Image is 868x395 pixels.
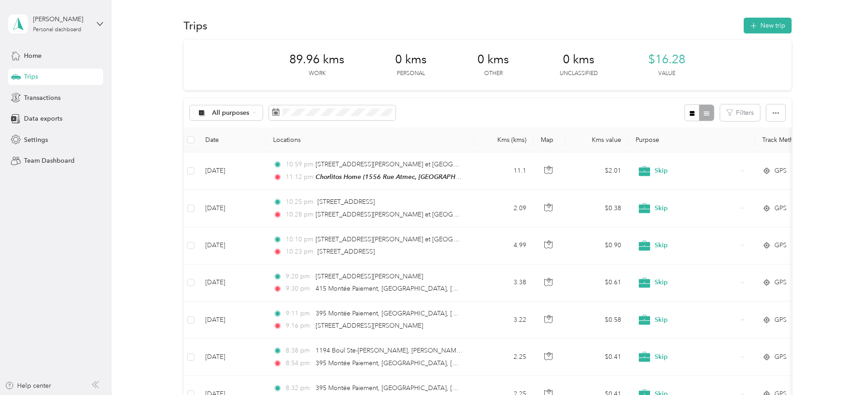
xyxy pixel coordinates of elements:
span: 8:32 pm [286,383,311,393]
span: All purposes [212,110,250,116]
span: Skip [655,203,737,213]
th: Date [198,127,266,152]
span: 0 kms [477,52,509,67]
td: [DATE] [198,339,266,376]
p: Personal [397,70,425,78]
td: $0.58 [565,301,628,339]
th: Kms value [565,127,628,152]
span: GPS [774,166,787,176]
span: GPS [774,277,787,287]
button: New trip [744,18,792,33]
td: 3.38 [474,264,533,301]
span: 8:54 pm [286,358,311,368]
td: [DATE] [198,227,266,264]
td: 2.25 [474,339,533,376]
span: Home [24,51,42,61]
td: 11.1 [474,152,533,190]
span: Skip [655,352,737,362]
span: 395 Montée Paiement, [GEOGRAPHIC_DATA], [GEOGRAPHIC_DATA], [GEOGRAPHIC_DATA] [316,359,584,367]
div: Personal dashboard [33,27,81,33]
span: 9:20 pm [286,272,311,282]
span: 9:16 pm [286,321,311,331]
td: [DATE] [198,190,266,227]
td: 2.09 [474,190,533,227]
span: 395 Montée Paiement, [GEOGRAPHIC_DATA], [GEOGRAPHIC_DATA], [GEOGRAPHIC_DATA] [316,310,584,317]
button: Filters [720,104,760,121]
span: Settings [24,135,48,145]
span: GPS [774,240,787,250]
th: Purpose [628,127,755,152]
span: 9:30 pm [286,284,311,294]
button: Help center [5,381,51,390]
td: $0.41 [565,339,628,376]
span: 0 kms [563,52,594,67]
td: $0.61 [565,264,628,301]
p: Value [658,70,675,78]
span: 415 Montée Paiement, [GEOGRAPHIC_DATA], [GEOGRAPHIC_DATA], [GEOGRAPHIC_DATA] [316,285,584,292]
span: 8:38 pm [286,346,311,356]
span: Trips [24,72,38,81]
td: [DATE] [198,152,266,190]
h1: Trips [184,21,208,30]
span: GPS [774,203,787,213]
span: 89.96 kms [289,52,344,67]
span: 395 Montée Paiement, [GEOGRAPHIC_DATA], [GEOGRAPHIC_DATA], [GEOGRAPHIC_DATA] [316,384,584,392]
td: [DATE] [198,264,266,301]
span: Skip [655,240,737,250]
p: Unclassified [560,70,598,78]
td: 4.99 [474,227,533,264]
span: Team Dashboard [24,156,75,165]
span: 9:11 pm [286,309,311,319]
td: $2.01 [565,152,628,190]
td: $0.38 [565,190,628,227]
th: Track Method [755,127,818,152]
span: Skip [655,166,737,176]
span: 1194 Boul Ste-[PERSON_NAME], [PERSON_NAME], [PERSON_NAME], [GEOGRAPHIC_DATA] [316,347,584,354]
th: Locations [266,127,474,152]
td: 3.22 [474,301,533,339]
span: Data exports [24,114,62,123]
span: GPS [774,352,787,362]
div: [PERSON_NAME] [33,14,90,24]
iframe: Everlance-gr Chat Button Frame [817,344,868,395]
span: [STREET_ADDRESS][PERSON_NAME] [316,322,423,329]
span: $16.28 [648,52,685,67]
p: Work [309,70,325,78]
span: GPS [774,315,787,325]
span: 0 kms [395,52,427,67]
span: Skip [655,277,737,287]
th: Kms (kms) [474,127,533,152]
p: Other [484,70,503,78]
td: $0.90 [565,227,628,264]
span: [STREET_ADDRESS][PERSON_NAME] [316,273,423,280]
th: Map [533,127,565,152]
span: Skip [655,315,737,325]
span: Transactions [24,93,61,103]
td: [DATE] [198,301,266,339]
